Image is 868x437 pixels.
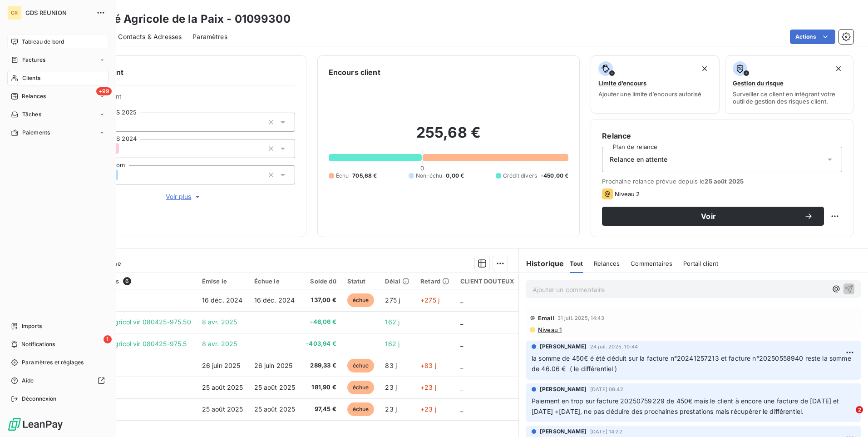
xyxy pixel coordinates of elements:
span: [PERSON_NAME] [540,427,587,436]
span: Relance en attente [610,155,667,164]
span: +99 [96,87,112,95]
span: _ [460,383,463,391]
span: Prochaine relance prévue depuis le [602,178,842,185]
span: Factures [22,56,45,64]
iframe: Intercom live chat [837,406,859,428]
div: Solde dû [306,278,336,285]
span: 97,45 € [306,405,336,414]
span: Aide [22,377,34,385]
span: 1 [104,335,112,343]
span: 162 j [385,318,399,326]
div: Retard [420,278,449,285]
span: 25 août 2025 [254,405,296,413]
span: _ [460,362,463,369]
span: Paramètres et réglages [22,358,84,367]
span: échue [347,359,375,372]
input: Ajouter une valeur [119,144,126,153]
h6: Encours client [329,67,380,78]
button: Limite d’encoursAjouter une limite d’encours autorisé [591,55,719,114]
span: 181,90 € [306,383,336,392]
button: Actions [790,30,835,44]
span: +275 j [420,296,439,304]
span: Voir plus [166,192,202,201]
span: 83 j [385,362,397,369]
span: 23 j [385,383,397,391]
span: Relances [594,260,620,267]
span: _ [460,340,463,348]
span: Paiement en trop sur facture 20250759229 de 450€ mais le client à encore une facture de [DATE] et... [532,397,841,415]
span: la somme de 450€ é été déduit sur la facture n°20241257213 et facture n°20250558940 reste la somm... [532,354,853,372]
span: 16 déc. 2024 [202,296,243,304]
span: 58010000 STE Agricol vir 080425-975.50 [63,318,191,326]
span: Clients [22,74,40,82]
span: _ [460,405,463,413]
div: Échue le [254,278,296,285]
span: 31 juil. 2025, 14:43 [557,315,604,321]
span: Niveau 1 [537,326,562,333]
span: [PERSON_NAME] [540,343,587,351]
span: Échu [336,172,349,180]
span: échue [347,402,375,416]
span: 0,00 € [446,172,464,180]
span: +83 j [420,362,436,369]
div: GR [7,5,22,20]
span: Relances [22,92,46,100]
span: +23 j [420,383,436,391]
span: Niveau 2 [615,190,640,198]
span: Surveiller ce client en intégrant votre outil de gestion des risques client. [733,90,846,105]
span: 25 août 2025 [202,383,243,391]
span: [DATE] 08:42 [590,387,623,392]
span: Contacts & Adresses [118,32,182,41]
span: 24 juil. 2025, 10:44 [590,344,638,349]
span: 26 juin 2025 [202,362,241,369]
span: Email [538,314,555,322]
span: Tout [570,260,583,267]
span: Gestion du risque [733,79,784,87]
span: 25 août 2025 [705,178,744,185]
span: Paramètres [192,32,227,41]
span: Déconnexion [22,395,57,403]
span: 23 j [385,405,397,413]
div: Pièces comptables [63,277,191,285]
span: Notifications [21,340,55,348]
span: Non-échu [416,172,442,180]
span: Imports [22,322,42,330]
span: 8 avr. 2025 [202,318,237,326]
button: Voir [602,207,824,226]
span: Commentaires [631,260,672,267]
span: échue [347,293,375,307]
span: GDS REUNION [25,9,91,16]
h6: Informations client [55,67,295,78]
span: _ [460,318,463,326]
span: Propriétés Client [73,93,295,105]
div: CLIENT DOUTEUX [460,278,514,285]
span: -450,00 € [541,172,568,180]
img: Logo LeanPay [7,417,64,432]
div: Statut [347,278,375,285]
span: -403,94 € [306,339,336,348]
button: Voir plus [73,192,295,202]
input: Ajouter une valeur [118,171,125,179]
span: échue [347,381,375,394]
span: 26 juin 2025 [254,362,293,369]
span: 2 [856,406,863,413]
span: -46,06 € [306,318,336,327]
span: 275 j [385,296,400,304]
span: 8 avr. 2025 [202,340,237,348]
span: 25 août 2025 [254,383,296,391]
span: 58010000 STE Agricol vir 080425-975.5 [63,340,187,348]
span: Tâches [22,110,41,119]
h3: Société Agricole de la Paix - 01099300 [80,11,291,27]
span: 705,68 € [352,172,377,180]
span: _ [460,296,463,304]
span: Tableau de bord [22,38,64,46]
h6: Relance [602,130,842,141]
button: Gestion du risqueSurveiller ce client en intégrant votre outil de gestion des risques client. [725,55,853,114]
span: [PERSON_NAME] [540,385,587,393]
span: [DATE] 14:22 [590,429,622,434]
div: Émise le [202,278,243,285]
span: Portail client [683,260,718,267]
span: Ajouter une limite d’encours autorisé [598,90,701,98]
div: Délai [385,278,409,285]
span: 0 [420,164,424,172]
